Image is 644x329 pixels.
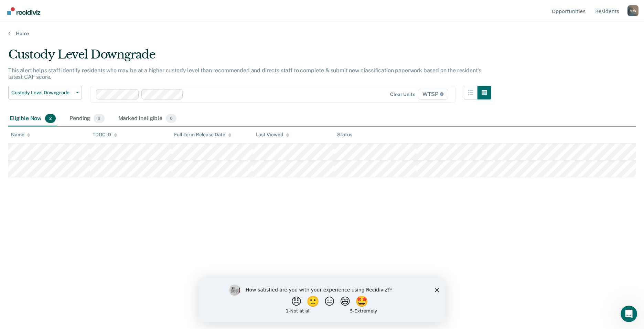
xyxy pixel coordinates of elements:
[94,114,104,123] span: 0
[199,278,445,322] iframe: Survey by Kim from Recidiviz
[93,132,117,138] div: TDOC ID
[8,67,481,80] p: This alert helps staff identify residents who may be at a higher custody level than recommended a...
[621,306,637,322] iframe: Intercom live chat
[8,30,636,36] a: Home
[418,89,448,100] span: WTSP
[8,47,491,67] div: Custody Level Downgrade
[7,7,40,15] img: Recidiviz
[256,132,289,138] div: Last Viewed
[8,111,57,126] div: Eligible Now2
[11,132,30,138] div: Name
[68,111,106,126] div: Pending0
[11,90,73,96] span: Custody Level Downgrade
[166,114,176,123] span: 0
[45,114,56,123] span: 2
[390,92,415,97] div: Clear units
[174,132,232,138] div: Full-term Release Date
[8,86,82,99] button: Custody Level Downgrade
[627,5,638,16] div: M W
[337,132,352,138] div: Status
[627,5,638,16] button: Profile dropdown button
[117,111,178,126] div: Marked Ineligible0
